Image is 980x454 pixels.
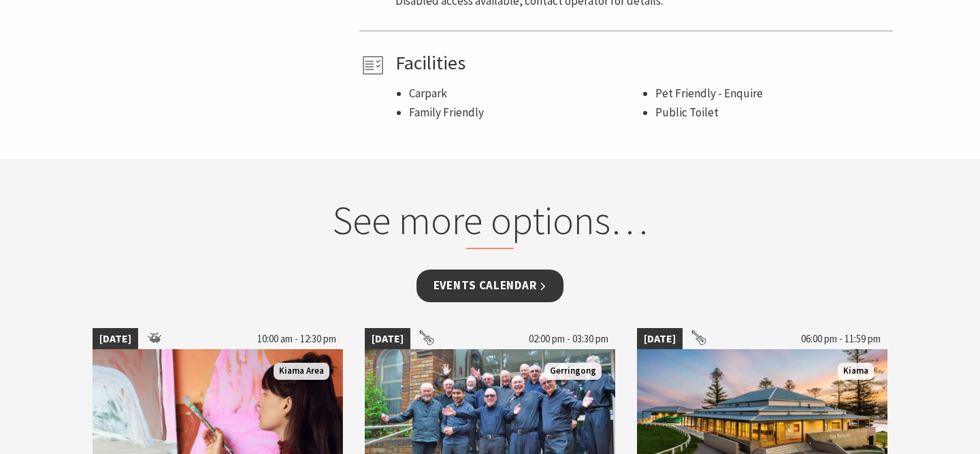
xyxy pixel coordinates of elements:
li: Pet Friendly - Enquire [655,84,888,103]
a: Events Calendar [416,270,564,302]
li: Public Toilet [655,103,888,122]
span: Kiama Area [274,363,329,380]
span: [DATE] [365,328,410,350]
span: [DATE] [637,328,683,350]
li: Family Friendly [409,103,642,122]
h2: See more options… [231,197,750,250]
h4: Facilities [395,52,888,75]
span: Gerringong [544,363,602,380]
li: Carpark [409,84,642,103]
span: [DATE] [93,328,138,350]
span: 02:00 pm - 03:30 pm [522,328,615,350]
span: 06:00 pm - 11:59 pm [794,328,887,350]
span: 10:00 am - 12:30 pm [250,328,343,350]
span: Kiama [838,363,874,380]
